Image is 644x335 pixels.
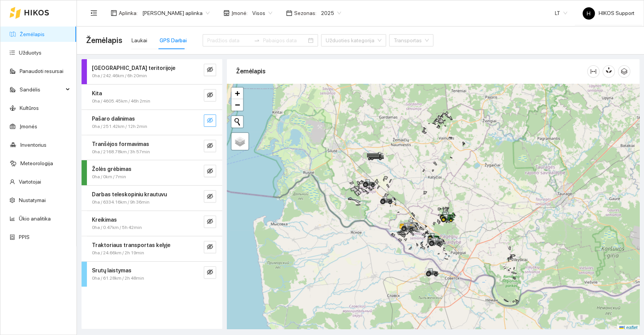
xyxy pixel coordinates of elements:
[207,168,213,175] span: eye-invisible
[82,160,222,185] div: Žolės grėbimas0ha / 0km / 7mineye-invisible
[92,98,150,105] span: 0ha / 4605.45km / 46h 2min
[207,143,213,150] span: eye-invisible
[92,224,142,231] span: 0ha / 0.47km / 5h 42min
[204,114,216,127] button: eye-invisible
[204,266,216,279] button: eye-invisible
[254,37,260,43] span: to
[207,117,213,124] span: eye-invisible
[20,123,37,129] a: Įmonės
[20,82,63,97] span: Sandėlis
[207,92,213,99] span: eye-invisible
[92,199,150,206] span: 0ha / 6334.16km / 9h 36min
[92,267,131,274] strong: Srutų laistymas
[294,9,316,17] span: Sezonas :
[92,242,170,248] strong: Traktoriaus transportas kelyje
[231,116,243,128] button: Initiate a new search
[92,65,175,71] strong: [GEOGRAPHIC_DATA] teritorijoje
[236,60,587,82] div: Žemėlapis
[86,5,102,21] button: menu-fold
[92,275,144,282] span: 0ha / 61.28km / 2h 48min
[20,68,63,74] a: Panaudoti resursai
[82,110,222,135] div: Pašaro dalinimas0ha / 251.42km / 12h 2mineye-invisible
[19,234,30,240] a: PPIS
[82,236,222,261] div: Traktoriaus transportas kelyje0ha / 24.66km / 2h 19mineye-invisible
[204,241,216,253] button: eye-invisible
[92,72,147,80] span: 0ha / 242.46km / 6h 20min
[82,59,222,84] div: [GEOGRAPHIC_DATA] teritorijoje0ha / 242.46km / 6h 20mineye-invisible
[207,66,213,74] span: eye-invisible
[92,217,117,223] strong: Kreikimas
[82,211,222,236] div: Kreikimas0ha / 0.47km / 5h 42mineye-invisible
[235,88,240,98] span: +
[231,133,248,150] a: Layers
[204,165,216,177] button: eye-invisible
[207,218,213,226] span: eye-invisible
[263,36,306,45] input: Pabaigos data
[131,36,147,45] div: Laukai
[86,34,122,46] span: Žemėlapis
[92,123,147,130] span: 0ha / 251.42km / 12h 2min
[90,10,97,17] span: menu-fold
[19,197,46,203] a: Nustatymai
[92,191,167,197] strong: Darbas teleskopiniu krautuvu
[254,37,260,43] span: swap-right
[207,193,213,201] span: eye-invisible
[92,173,126,181] span: 0ha / 0km / 7min
[582,10,634,16] span: HIKOS Support
[204,140,216,152] button: eye-invisible
[286,10,292,16] span: calendar
[20,105,39,111] a: Kultūros
[207,36,251,45] input: Pradžios data
[20,142,47,148] a: Inventorius
[92,90,102,96] strong: Kita
[20,31,45,37] a: Žemėlapis
[252,7,272,19] span: Visos
[204,64,216,76] button: eye-invisible
[92,166,131,172] strong: Žolės grėbimas
[119,9,138,17] span: Aplinka :
[92,148,150,156] span: 0ha / 2168.78km / 3h 57min
[587,68,599,75] span: column-width
[231,9,248,17] span: Įmonė :
[231,99,243,111] a: Zoom out
[204,190,216,202] button: eye-invisible
[235,100,240,109] span: −
[204,89,216,101] button: eye-invisible
[92,116,135,122] strong: Pašaro dalinimas
[19,216,51,222] a: Ūkio analitika
[204,216,216,228] button: eye-invisible
[82,85,222,109] div: Kita0ha / 4605.45km / 46h 2mineye-invisible
[207,244,213,251] span: eye-invisible
[92,249,144,257] span: 0ha / 24.66km / 2h 19min
[92,141,149,147] strong: Tranšėjos formavimas
[207,269,213,276] span: eye-invisible
[20,160,53,166] a: Meteorologija
[19,179,41,185] a: Vartotojai
[619,325,637,330] a: Leaflet
[82,262,222,287] div: Srutų laistymas0ha / 61.28km / 2h 48mineye-invisible
[555,7,567,19] span: LT
[142,7,210,19] span: Edgaro Sudeikio aplinka
[223,10,230,16] span: shop
[321,7,341,19] span: 2025
[82,186,222,211] div: Darbas teleskopiniu krautuvu0ha / 6334.16km / 9h 36mineye-invisible
[160,36,187,45] div: GPS Darbai
[587,7,591,20] span: H
[231,88,243,99] a: Zoom in
[82,135,222,160] div: Tranšėjos formavimas0ha / 2168.78km / 3h 57mineye-invisible
[19,50,42,56] a: Užduotys
[587,65,599,78] button: column-width
[111,10,117,16] span: layout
